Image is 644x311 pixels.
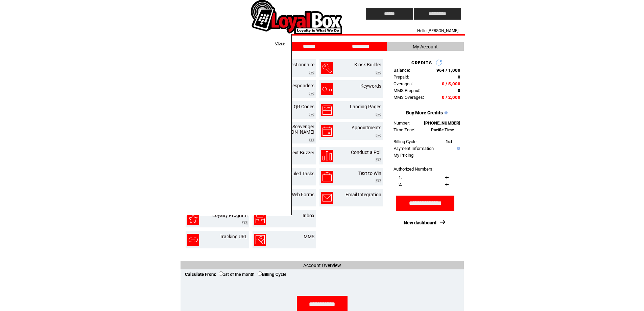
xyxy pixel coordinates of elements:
a: Inbox [303,213,314,218]
img: kiosk-builder.png [321,62,333,74]
a: Email Integration [345,192,381,197]
img: text-to-win.png [321,171,333,183]
a: Appointments [352,125,381,130]
span: 2. [399,182,402,187]
span: 1. [399,175,402,180]
img: video.png [376,134,381,137]
a: Close [275,41,285,45]
img: loyalty-program.png [187,213,199,225]
img: video.png [309,138,314,142]
input: Billing Cycle [258,271,262,276]
a: Text to Win [358,171,381,176]
span: 964 / 1,000 [436,68,460,73]
img: appointments.png [321,125,333,137]
span: MMS Prepaid: [393,88,420,93]
a: MMS [304,234,314,239]
span: Calculate From: [185,272,216,277]
span: Pacific Time [431,128,454,132]
a: Scheduled Tasks [280,171,314,176]
a: Kiosk Builder [354,62,381,67]
span: Number: [393,120,410,126]
a: Auto Responders [278,83,314,88]
label: 1st of the month [219,272,255,277]
span: 0 / 2,000 [442,95,460,100]
span: Prepaid: [393,74,409,80]
a: Web Forms [291,192,314,197]
span: My Account [413,44,438,49]
span: Billing Cycle: [393,139,418,144]
img: inbox.png [254,213,266,225]
img: keywords.png [321,83,333,95]
span: CREDITS [411,60,432,65]
img: video.png [309,92,314,95]
a: Scavenger [PERSON_NAME] [278,124,314,135]
img: help.gif [443,111,448,114]
a: Questionnaire [285,62,314,67]
span: Time Zone: [393,127,415,132]
img: video.png [376,158,381,162]
a: Text Buzzer [290,150,314,155]
a: Buy More Credits [406,110,443,115]
img: mms.png [254,234,266,246]
span: Account Overview [303,263,341,268]
img: landing-pages.png [321,104,333,116]
img: help.gif [455,147,460,150]
span: 0 / 5,000 [442,81,460,86]
a: QR Codes [294,104,314,109]
a: Conduct a Poll [351,150,381,155]
img: video.png [376,113,381,116]
input: 1st of the month [219,271,223,276]
img: tracking-url.png [187,234,199,246]
img: video.png [309,113,314,116]
span: Hello [PERSON_NAME] [417,28,458,33]
img: video.png [376,179,381,183]
a: Tracking URL [220,234,247,239]
span: 1st [446,139,452,144]
span: 0 [458,74,460,80]
a: My Pricing [393,153,413,158]
img: video.png [376,71,381,74]
img: video.png [309,71,314,74]
span: Overages: [393,81,413,86]
span: MMS Overages: [393,95,424,100]
img: video.png [242,221,247,225]
span: [PHONE_NUMBER] [424,120,460,126]
label: Billing Cycle [258,272,286,277]
a: New dashboard [404,220,436,225]
a: Keywords [360,83,381,89]
span: 0 [458,88,460,93]
img: email-integration.png [321,192,333,204]
img: conduct-a-poll.png [321,150,333,162]
a: Payment Information [393,146,434,151]
a: Landing Pages [350,104,381,109]
span: Authorized Numbers: [393,166,433,172]
span: Balance: [393,68,410,73]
